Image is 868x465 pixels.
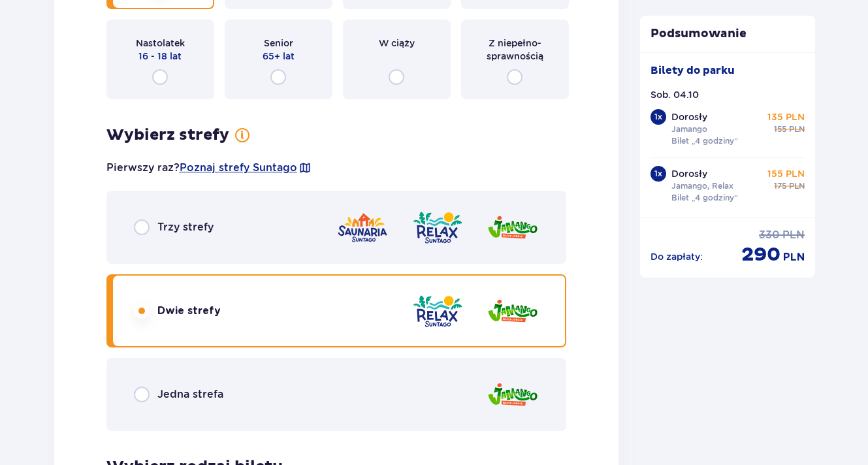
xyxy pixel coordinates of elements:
[671,167,707,180] p: Dorosły
[411,293,464,330] img: zone logo
[487,209,539,246] img: zone logo
[473,37,557,63] p: Z niepełno­sprawnością
[640,26,815,42] p: Podsumowanie
[157,304,221,318] p: Dwie strefy
[782,228,805,242] p: PLN
[136,37,185,50] p: Nastolatek
[138,50,182,63] p: 16 - 18 lat
[671,123,707,135] p: Jamango
[774,123,786,135] p: 155
[651,250,703,263] p: Do zapłaty :
[774,180,786,192] p: 175
[263,50,295,63] p: 65+ lat
[651,88,699,101] p: Sob. 04.10
[789,180,805,192] p: PLN
[767,110,805,123] p: 135 PLN
[379,37,415,50] p: W ciąży
[651,63,735,78] p: Bilety do parku
[106,125,229,145] p: Wybierz strefy
[759,228,780,242] p: 330
[741,242,780,267] p: 290
[671,135,738,147] p: Bilet „4 godziny”
[487,376,539,413] img: zone logo
[487,293,539,330] img: zone logo
[783,250,805,265] p: PLN
[157,387,223,402] p: Jedna strefa
[157,220,214,234] p: Trzy strefy
[651,166,666,182] div: 1 x
[180,161,297,175] a: Poznaj strefy Suntago
[264,37,293,50] p: Senior
[671,180,733,192] p: Jamango, Relax
[411,209,464,246] img: zone logo
[671,192,738,204] p: Bilet „4 godziny”
[106,161,312,175] p: Pierwszy raz?
[671,110,707,123] p: Dorosły
[767,167,805,180] p: 155 PLN
[789,123,805,135] p: PLN
[651,109,666,125] div: 1 x
[336,209,389,246] img: zone logo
